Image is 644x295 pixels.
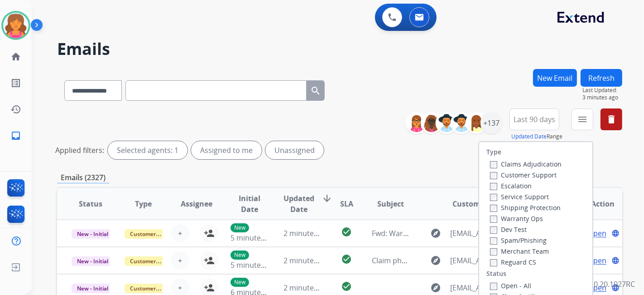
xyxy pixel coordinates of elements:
[265,141,324,159] div: Unassigned
[490,172,497,179] input: Customer Support
[490,258,536,266] label: Reguard CS
[135,198,152,209] span: Type
[490,283,497,290] input: Open - All
[57,172,109,183] p: Emails (2327)
[490,203,561,212] label: Shipping Protection
[340,198,353,209] span: SLA
[10,78,21,88] mat-icon: list_alt
[55,145,104,156] p: Applied filters:
[490,237,497,245] input: Spam/Phishing
[594,279,635,290] p: 0.20.1027RC
[171,224,189,242] button: +
[72,229,114,239] span: New - Initial
[191,141,262,159] div: Assigned to me
[72,256,114,266] span: New - Initial
[3,13,29,38] img: avatar
[79,198,102,209] span: Status
[125,256,183,266] span: Customer Support
[582,94,622,101] span: 3 minutes ago
[450,228,501,239] span: [EMAIL_ADDRESS][DOMAIN_NAME]
[481,112,502,134] div: +137
[125,284,183,293] span: Customer Support
[310,85,321,96] mat-icon: search
[430,282,441,293] mat-icon: explore
[284,283,332,293] span: 2 minutes ago
[577,114,588,125] mat-icon: menu
[178,282,183,293] span: +
[486,147,501,157] label: Type
[581,69,622,87] button: Refresh
[10,51,21,62] mat-icon: home
[430,228,441,239] mat-icon: explore
[171,251,189,270] button: +
[178,228,183,239] span: +
[490,259,497,266] input: Reguard CS
[231,233,279,243] span: 5 minutes ago
[509,108,559,130] button: Last 90 days
[490,194,497,201] input: Service Support
[341,254,352,265] mat-icon: check_circle
[490,171,557,179] label: Customer Support
[430,255,441,266] mat-icon: explore
[490,225,527,234] label: Dev Test
[452,198,488,209] span: Customer
[486,269,506,278] label: Status
[490,281,531,290] label: Open - All
[611,256,620,265] mat-icon: language
[588,255,606,266] span: Open
[231,260,279,270] span: 5 minutes ago
[490,161,497,168] input: Claims Adjudication
[284,228,332,238] span: 2 minutes ago
[490,192,549,201] label: Service Support
[450,255,501,266] span: [EMAIL_ADDRESS][DOMAIN_NAME]
[10,130,21,141] mat-icon: inbox
[606,114,617,125] mat-icon: delete
[490,205,497,212] input: Shipping Protection
[231,193,269,215] span: Initial Date
[125,229,183,239] span: Customer Support
[341,226,352,237] mat-icon: check_circle
[284,193,314,215] span: Updated Date
[72,284,114,293] span: New - Initial
[582,87,622,94] span: Last Updated:
[204,282,215,293] mat-icon: person_add
[514,118,555,121] span: Last 90 days
[490,226,497,234] input: Dev Test
[231,251,249,260] p: New
[533,69,577,87] button: New Email
[511,133,562,140] span: Range
[108,141,187,159] div: Selected agents: 1
[231,278,249,287] p: New
[181,198,212,209] span: Assignee
[372,256,413,265] span: Claim photo
[490,183,497,190] input: Escalation
[284,256,332,265] span: 2 minutes ago
[450,282,501,293] span: [EMAIL_ADDRESS][DOMAIN_NAME]
[372,228,442,238] span: Fwd: Warranty Claim
[57,40,622,58] h2: Emails
[490,160,562,168] label: Claims Adjudication
[569,188,622,220] th: Action
[377,198,404,209] span: Subject
[490,214,543,223] label: Warranty Ops
[490,182,532,190] label: Escalation
[10,104,21,115] mat-icon: history
[588,228,606,239] span: Open
[204,255,215,266] mat-icon: person_add
[204,228,215,239] mat-icon: person_add
[490,248,497,256] input: Merchant Team
[511,133,547,140] button: Updated Date
[322,193,332,204] mat-icon: arrow_downward
[231,223,249,232] p: New
[341,281,352,292] mat-icon: check_circle
[178,255,183,266] span: +
[490,247,549,256] label: Merchant Team
[490,216,497,223] input: Warranty Ops
[490,236,547,245] label: Spam/Phishing
[611,229,620,237] mat-icon: language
